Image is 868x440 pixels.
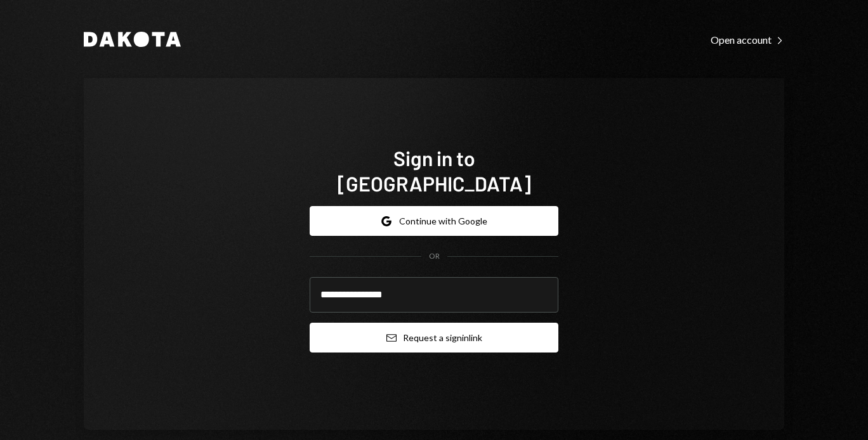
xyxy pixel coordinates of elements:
[310,145,558,196] h1: Sign in to [GEOGRAPHIC_DATA]
[711,34,784,46] div: Open account
[711,32,784,46] a: Open account
[429,251,440,262] div: OR
[310,206,558,236] button: Continue with Google
[310,323,558,353] button: Request a signinlink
